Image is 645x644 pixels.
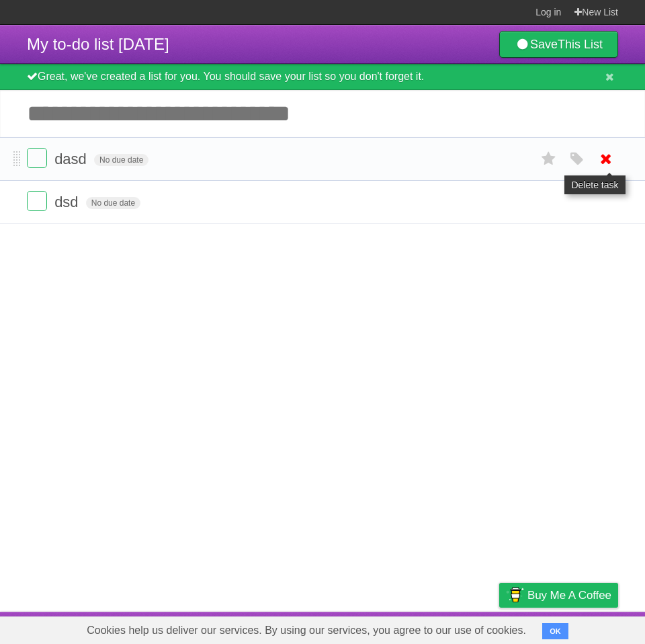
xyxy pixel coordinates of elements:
[533,615,618,641] a: Suggest a feature
[365,615,419,641] a: Developers
[54,194,81,210] span: dsd
[527,583,611,607] span: Buy me a coffee
[320,615,349,641] a: About
[436,615,466,641] a: Terms
[27,35,169,53] span: My to-do list [DATE]
[499,31,618,58] a: SaveThis List
[499,583,618,608] a: Buy me a coffee
[86,197,140,209] span: No due date
[94,154,148,166] span: No due date
[27,148,47,168] label: Done
[558,38,603,51] b: This List
[506,583,524,606] img: Buy me a coffee
[27,191,47,211] label: Done
[542,623,568,639] button: OK
[73,617,540,644] span: Cookies help us deliver our services. By using our services, you agree to our use of cookies.
[482,615,517,641] a: Privacy
[536,148,562,170] label: Star task
[54,151,90,167] span: dasd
